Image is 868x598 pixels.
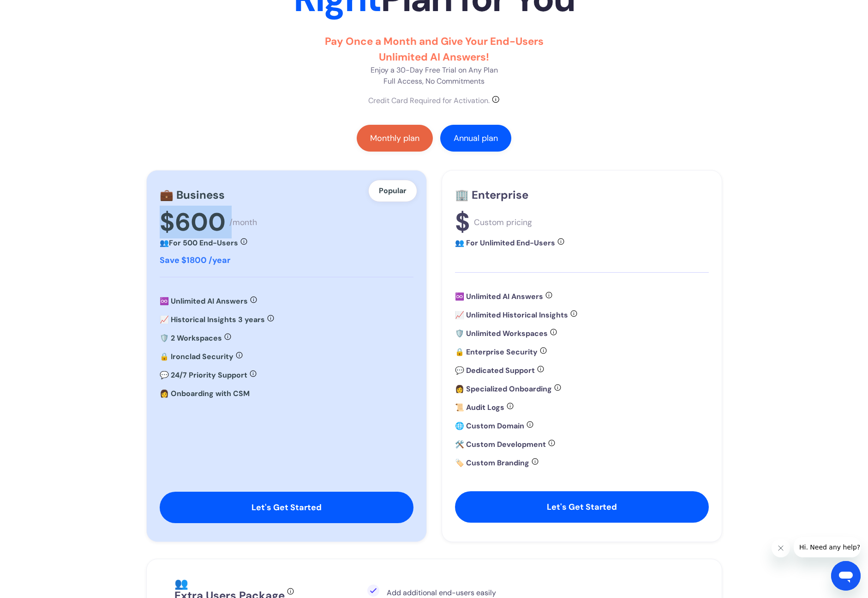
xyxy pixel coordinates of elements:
div: Credit Card Required for Activation. [368,95,490,106]
div: Monthly plan [370,134,419,143]
iframe: Message from company [794,537,861,557]
strong: 🌐 Custom Domain [455,421,524,431]
strong: Pay Once a Month and Give Your End-Users Unlimited AI Answers! [325,35,544,64]
div: /month [229,217,257,227]
strong: 🛡️ 2 Workspaces [160,333,222,343]
div: Popular [368,180,417,202]
a: Let's Get Started [455,491,709,523]
strong: 📈 Historical Insights 3 years [160,315,265,324]
strong: 📈 Unlimited Historical Insights [455,310,568,320]
strong: Let's Get Started [547,501,617,513]
strong: 📜 Audit Logs [455,403,504,412]
strong: Save $1800 /year [160,255,230,266]
strong: 💼 Business [160,188,225,202]
strong: 🏷️ Custom Branding [455,458,529,468]
div: $600 [160,207,226,238]
strong: 👩 Onboarding with CSM [160,389,250,398]
strong: 🛠️ Custom Development [455,439,546,449]
strong: 🔒 Ironclad Security [160,352,233,361]
strong: 💬 Dedicated Support [455,366,535,375]
strong: For 500 End-Users [169,238,238,248]
span: Add additional end-users easily [387,588,496,598]
strong: 🔒 Enterprise Security [455,347,538,357]
div: $ [455,207,470,238]
strong: 👩 Specialized Onboarding [455,384,552,394]
strong: 💬 24/7 Priority Support [160,370,247,380]
iframe: Button to launch messaging window [831,561,861,591]
div: Annual plan [454,134,498,143]
p: Enjoy a 30-Day Free Trial on Any Plan Full Access, No Commitments [307,34,561,87]
strong: ♾️ Unlimited AI Answers [160,296,248,306]
a: Let's Get Started [160,492,413,523]
strong: 🛡️ Unlimited Workspaces [455,329,548,338]
strong: ♾️ Unlimited AI Answers [455,292,543,301]
strong: 👥 For Unlimited End-Users [455,238,555,248]
strong: 👥 [160,238,169,248]
iframe: Close message [772,539,790,557]
div: Custom pricing [474,217,532,227]
strong: 🏢 Enterprise [455,188,528,202]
